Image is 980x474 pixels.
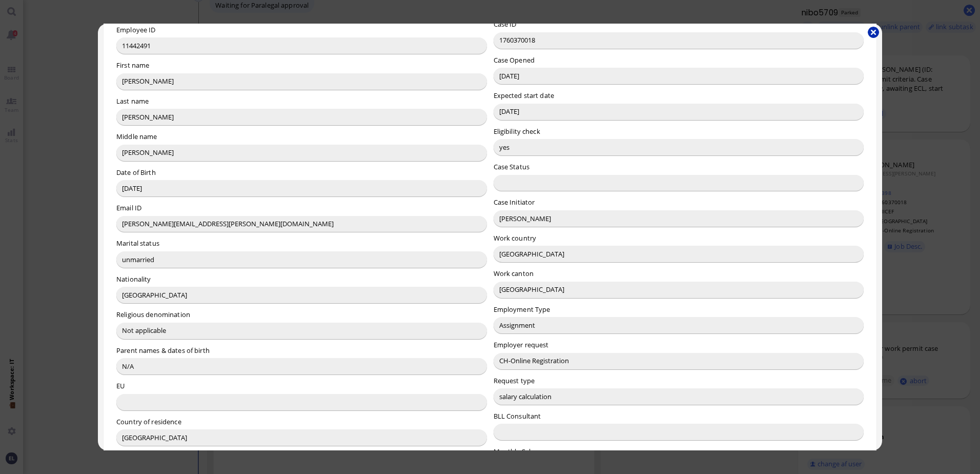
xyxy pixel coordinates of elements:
label: Employee ID [116,25,155,34]
label: Last name [116,96,149,106]
label: Marital status [116,239,159,248]
label: Expected start date [494,91,554,100]
label: Parent names & dates of birth [116,346,210,355]
p: Dear [PERSON_NAME], [8,10,372,22]
label: Case Status [494,162,529,171]
label: EU [116,381,125,390]
label: Date of Birth [116,168,156,177]
label: Country of residence [116,417,181,426]
p: Best regards, [8,66,372,77]
label: Eligibility check [494,127,540,136]
label: Case Opened [494,55,535,65]
p: If you have any questions or need further assistance, please let me know. [8,48,372,59]
label: First name [116,61,149,70]
body: Rich Text Area. Press ALT-0 for help. [8,10,372,78]
label: Case Initiator [494,197,535,207]
label: BLL Consultant [494,411,541,421]
label: Monthly Salary [494,447,541,456]
p: The requested salary calculation has been uploaded to PPT. [8,29,372,40]
label: Request type [494,376,535,385]
label: Religious denomination [116,310,190,319]
label: Email ID [116,203,141,212]
label: Employment Type [494,305,550,314]
label: Work canton [494,269,534,278]
label: Employer request [494,340,549,349]
label: Middle name [116,132,157,141]
label: Case ID [494,19,517,29]
label: Nationality [116,274,151,284]
label: Work country [494,233,537,243]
